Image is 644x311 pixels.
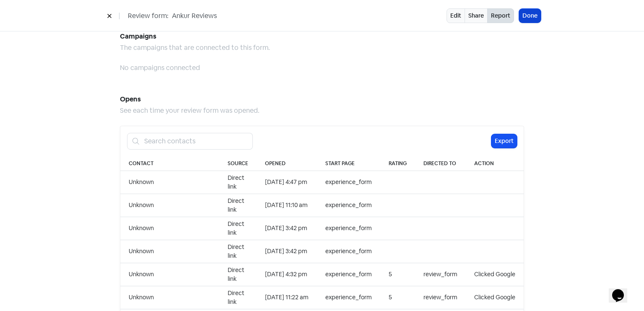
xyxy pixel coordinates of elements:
td: Unknown [120,194,219,217]
button: Report [487,8,514,23]
th: Opened [257,156,317,171]
td: review_form [415,286,466,309]
td: Direct link [219,171,257,194]
td: Direct link [219,263,257,286]
td: experience_form [317,240,380,263]
a: Share [465,8,488,23]
td: Direct link [219,286,257,309]
h5: Opens [120,93,524,106]
div: See each time your review form was opened. [120,106,524,116]
th: Contact [120,156,219,171]
td: review_form [415,263,466,286]
td: Unknown [120,240,219,263]
td: experience_form [317,194,380,217]
td: experience_form [317,286,380,309]
td: experience_form [317,263,380,286]
td: Unknown [120,286,219,309]
th: Action [466,156,524,171]
div: The campaigns that are connected to this form. [120,43,524,53]
input: Search contacts [139,133,253,150]
td: [DATE] 4:32 pm [257,263,317,286]
th: Source [219,156,257,171]
td: Direct link [219,194,257,217]
td: [DATE] 11:22 am [257,286,317,309]
button: Done [519,9,541,23]
th: Directed to [415,156,466,171]
td: Direct link [219,240,257,263]
h5: Campaigns [120,30,524,43]
td: experience_form [317,171,380,194]
td: Direct link [219,217,257,240]
td: Unknown [120,217,219,240]
td: 5 [380,286,415,309]
td: Unknown [120,171,219,194]
td: [DATE] 11:10 am [257,194,317,217]
td: [DATE] 4:47 pm [257,171,317,194]
iframe: chat widget [609,277,636,303]
span: Review form: [128,11,169,21]
div: No campaigns connected [120,63,524,73]
button: Export [491,134,517,148]
td: [DATE] 3:42 pm [257,217,317,240]
a: Edit [447,8,465,23]
th: Rating [380,156,415,171]
td: Unknown [120,263,219,286]
td: [DATE] 3:42 pm [257,240,317,263]
td: 5 [380,263,415,286]
td: Clicked Google [466,286,524,309]
td: Clicked Google [466,263,524,286]
th: Start page [317,156,380,171]
td: experience_form [317,217,380,240]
